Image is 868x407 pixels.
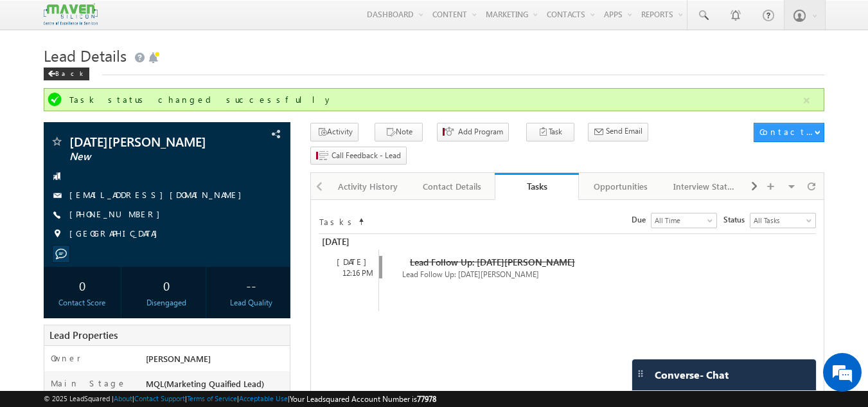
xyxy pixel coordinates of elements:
span: All Time [651,215,713,226]
a: Contact Support [134,394,185,402]
a: Terms of Service [187,394,237,402]
span: Lead Follow Up: [DATE][PERSON_NAME] [410,256,575,268]
div: Tasks [504,180,569,192]
div: -- [215,273,287,297]
span: Lead Properties [49,329,118,341]
span: Status [723,214,750,226]
span: Converse - Chat [655,369,729,381]
div: Contact Score [47,297,118,309]
div: [DATE] [325,256,378,267]
div: [DATE] [319,234,377,249]
span: Add Program [458,126,503,138]
span: Due [632,214,651,226]
span: Your Leadsquared Account Number is [290,394,436,404]
div: Contact Details [421,179,483,194]
button: Note [375,123,423,141]
a: [EMAIL_ADDRESS][DOMAIN_NAME] [69,189,248,200]
label: Owner [51,352,81,364]
button: Send Email [588,123,648,141]
a: About [114,394,132,402]
span: Send Email [606,125,642,137]
span: [DATE][PERSON_NAME] [69,135,222,148]
div: Interview Status [673,179,736,194]
a: Opportunities [579,173,663,200]
img: Custom Logo [44,3,98,26]
a: Activity History [326,173,411,200]
a: All Time [651,213,717,228]
a: Back [44,67,96,78]
td: Tasks [319,213,357,228]
div: 12:16 PM [325,267,378,279]
div: 0 [131,273,202,297]
button: Task [526,123,574,141]
div: Disengaged [131,297,202,309]
a: All Tasks [750,213,816,228]
span: Lead Follow Up: [DATE][PERSON_NAME] [402,269,539,279]
div: MQL(Marketing Quaified Lead) [143,377,290,395]
div: Task status changed successfully [69,94,802,105]
div: Activity History [337,179,399,194]
span: 77978 [417,394,436,404]
a: Acceptable Use [239,394,288,402]
span: Lead Details [44,45,127,66]
a: Contact Details [411,173,495,200]
span: All Tasks [750,215,812,226]
button: Call Feedback - Lead [310,147,407,165]
span: [PERSON_NAME] [146,353,211,364]
span: [PHONE_NUMBER] [69,208,166,221]
div: 0 [47,273,118,297]
div: Opportunities [589,179,651,194]
label: Main Stage [51,377,127,389]
span: © 2025 LeadSquared | | | | | [44,393,436,405]
span: New [69,150,222,163]
button: Activity [310,123,359,141]
a: Interview Status [663,173,747,200]
div: Back [44,68,89,80]
span: Sort Timeline [358,213,364,225]
a: Tasks [495,173,579,200]
button: Contact Actions [754,123,824,142]
div: Lead Quality [215,297,287,309]
span: Call Feedback - Lead [332,150,401,161]
span: [GEOGRAPHIC_DATA] [69,228,164,240]
button: Add Program [437,123,509,141]
img: carter-drag [635,368,646,379]
div: Contact Actions [759,126,814,138]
